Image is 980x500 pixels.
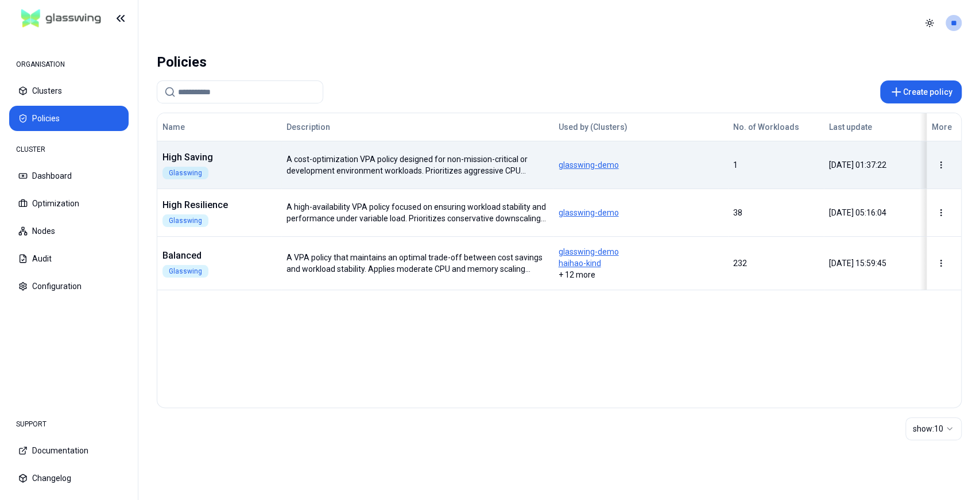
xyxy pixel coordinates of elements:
div: Policies [157,51,207,74]
button: Create policy [880,80,962,103]
button: Changelog [9,466,129,491]
div: Glasswing [162,214,208,227]
button: Dashboard [9,163,129,189]
span: glasswing-demo [558,207,723,218]
button: Documentation [9,438,129,463]
button: Policies [9,106,129,131]
div: No. of Workloads [733,121,799,133]
button: Name [162,116,185,139]
div: More [932,121,956,133]
div: High Resilience [162,198,264,212]
div: Glasswing [162,167,208,179]
div: Balanced [162,249,264,263]
div: High Saving [162,151,264,164]
div: Glasswing [162,265,208,278]
span: haihao-kind [558,257,723,269]
span: glasswing-demo [558,159,723,171]
div: 38 [733,207,819,218]
span: glasswing-demo [558,246,723,257]
button: Optimization [9,191,129,216]
div: 232 [733,257,819,269]
img: GlassWing [17,5,106,32]
div: [DATE] 05:16:04 [829,207,915,218]
div: Description [286,121,507,133]
button: Clusters [9,78,129,103]
button: Configuration [9,274,129,299]
div: A high-availability VPA policy focused on ensuring workload stability and performance under varia... [286,201,548,224]
div: + 12 more [558,246,723,280]
div: 1 [733,159,819,171]
div: ORGANISATION [9,53,129,76]
button: Audit [9,246,129,271]
div: CLUSTER [9,138,129,161]
div: Used by (Clusters) [558,121,705,133]
div: A cost-optimization VPA policy designed for non-mission-critical or development environment workl... [286,153,548,176]
div: [DATE] 15:59:45 [829,257,915,269]
button: Last update [829,116,872,139]
div: [DATE] 01:37:22 [829,159,915,171]
div: A VPA policy that maintains an optimal trade-off between cost savings and workload stability. App... [286,252,548,275]
div: SUPPORT [9,413,129,436]
button: Nodes [9,218,129,244]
